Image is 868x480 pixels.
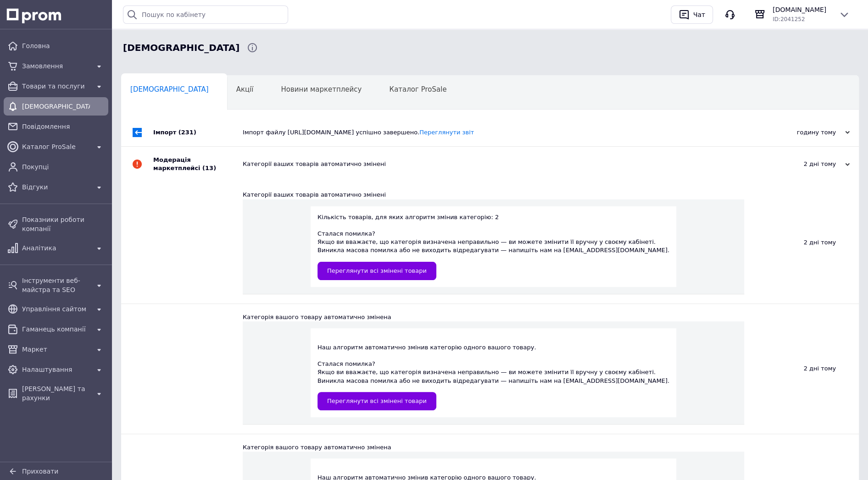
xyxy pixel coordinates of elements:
span: Каталог ProSale [389,85,446,94]
span: Каталог ProSale [22,142,90,151]
span: ID: 2041252 [773,16,805,22]
span: Акції [236,85,254,94]
span: Товари та послуги [22,82,90,91]
span: [PERSON_NAME] та рахунки [22,384,90,403]
span: Головна [22,41,105,50]
div: Наш алгоритм автоматично змінив категорію одного вашого товару. Cталася помилка? Якщо ви вважаєте... [317,335,669,410]
span: Показники роботи компанії [22,215,105,233]
span: (231) [178,129,196,136]
div: годину тому [758,128,850,137]
span: Налаштування [22,365,90,374]
a: Переглянути всі змінені товари [317,392,436,410]
span: Інструменти веб-майстра та SEO [22,276,90,294]
div: Модерація маркетплейсі [153,147,243,182]
span: Гаманець компанії [22,325,90,334]
span: Замовлення [22,61,90,71]
div: Категорії ваших товарів автоматично змінені [243,191,744,199]
div: Кількість товарів, для яких алгоритм змінив категорію: 2 Cталася помилка? Якщо ви вважаєте, що ка... [317,213,669,280]
span: (13) [202,165,216,171]
span: Управління сайтом [22,304,90,314]
div: Категорія вашого товару автоматично змінена [243,313,744,321]
span: [DEMOGRAPHIC_DATA] [130,85,209,94]
div: Імпорт [153,119,243,146]
div: Категорії ваших товарів автоматично змінені [243,160,758,168]
button: Чат [671,6,713,24]
span: [DEMOGRAPHIC_DATA] [22,102,90,111]
div: 2 дні тому [758,160,850,168]
span: Переглянути всі змінені товари [327,267,427,274]
span: Приховати [22,468,58,475]
div: Чат [691,8,707,22]
span: Аналітика [22,243,90,253]
span: [DOMAIN_NAME] [773,5,831,14]
span: Покупці [22,162,105,171]
input: Пошук по кабінету [123,6,288,24]
span: Маркет [22,345,90,354]
div: 2 дні тому [744,182,859,303]
span: Відгуки [22,182,90,192]
div: 2 дні тому [744,304,859,434]
div: Категорія вашого товару автоматично змінена [243,443,744,452]
span: Сповіщення [123,41,239,55]
div: Імпорт файлу [URL][DOMAIN_NAME] успішно завершено. [243,128,758,137]
span: Повідомлення [22,122,105,131]
a: Переглянути звіт [419,129,474,136]
span: Новини маркетплейсу [281,85,362,94]
span: Переглянути всі змінені товари [327,397,427,404]
a: Переглянути всі змінені товари [317,262,436,280]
